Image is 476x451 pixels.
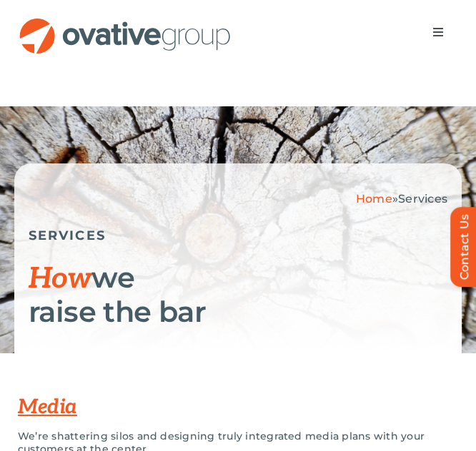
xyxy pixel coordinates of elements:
[29,261,447,328] h1: we raise the bar
[29,262,91,296] span: How
[398,192,447,206] span: Services
[18,395,77,419] a: Media
[29,228,447,243] h5: SERVICES
[418,18,458,46] nav: Menu
[356,192,392,206] a: Home
[356,192,447,206] span: »
[18,16,232,30] a: OG_Full_horizontal_RGB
